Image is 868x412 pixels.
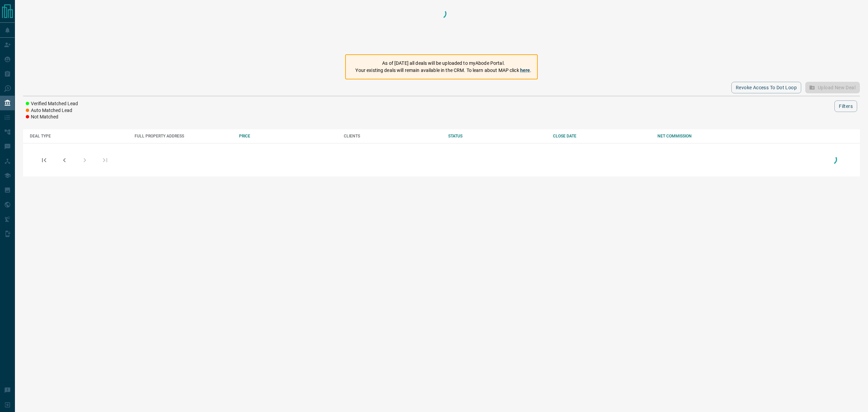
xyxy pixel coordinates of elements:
a: here [520,68,530,73]
li: Verified Matched Lead [26,100,78,107]
li: Not Matched [26,114,78,120]
div: CLIENTS [344,134,442,138]
button: Filters [834,100,857,112]
div: Loading [435,7,448,48]
div: FULL PROPERTY ADDRESS [135,134,233,138]
div: DEAL TYPE [30,134,128,138]
div: STATUS [448,134,546,138]
li: Auto Matched Lead [26,107,78,114]
div: NET COMMISSION [657,134,755,138]
div: Loading [825,153,839,167]
div: PRICE [239,134,337,138]
p: Your existing deals will remain available in the CRM. To learn about MAP click . [355,67,531,74]
div: CLOSE DATE [553,134,651,138]
p: As of [DATE] all deals will be uploaded to myAbode Portal. [355,60,531,67]
button: Revoke Access to Dot Loop [731,82,801,93]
